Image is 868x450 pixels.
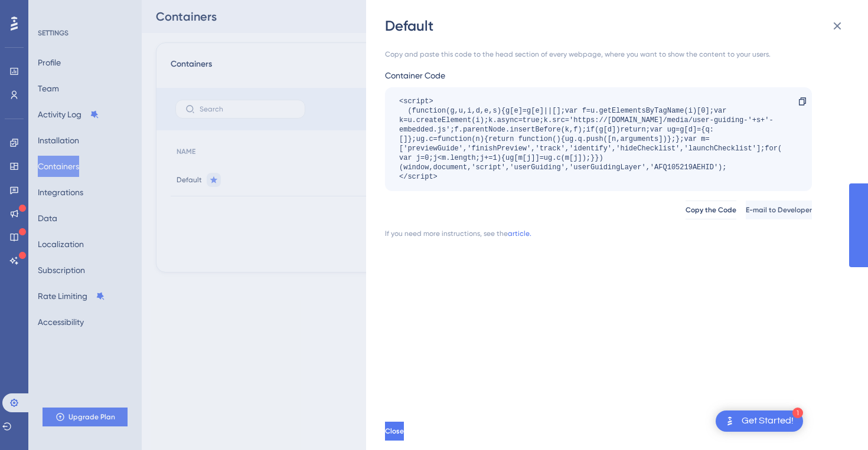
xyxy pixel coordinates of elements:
img: launcher-image-alternative-text [723,414,737,428]
span: Copy the Code [686,205,736,215]
div: Container Code [385,68,812,83]
div: Get Started! [742,415,794,428]
a: article. [508,229,531,238]
span: Close [385,426,404,436]
div: 1 [792,408,803,418]
span: E-mail to Developer [746,205,812,215]
div: Default [385,17,851,35]
div: If you need more instructions, see the [385,229,508,238]
div: Copy and paste this code to the head section of every webpage, where you want to show the content... [385,50,812,59]
iframe: UserGuiding AI Assistant Launcher [818,403,854,439]
button: E-mail to Developer [746,201,812,219]
div: <script> (function(g,u,i,d,e,s){g[e]=g[e]||[];var f=u.getElementsByTagName(i)[0];var k=u.createEl... [399,97,786,182]
button: Close [385,422,404,441]
div: Open Get Started! checklist, remaining modules: 1 [716,410,803,432]
button: Copy the Code [686,201,736,219]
